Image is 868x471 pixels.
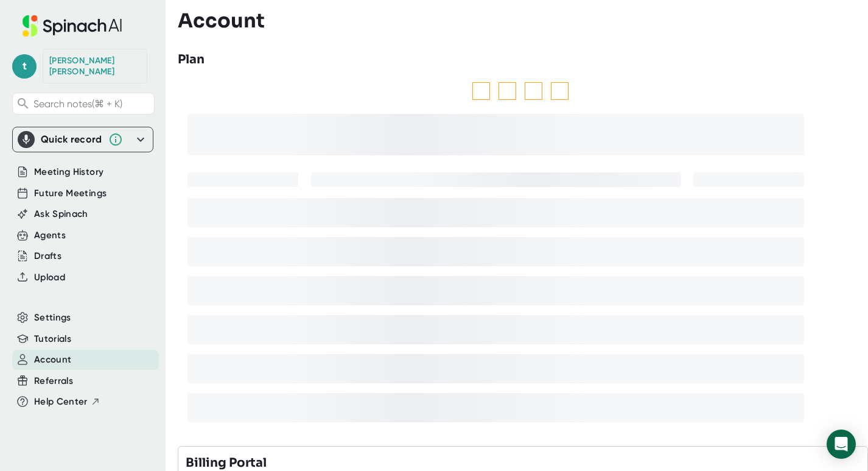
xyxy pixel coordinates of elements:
button: Tutorials [34,332,71,346]
span: Search notes (⌘ + K) [33,98,122,110]
button: Agents [34,228,66,243]
span: t [12,54,37,79]
button: Drafts [34,249,61,263]
button: Future Meetings [34,186,107,200]
div: Tynan Szvetecz [49,55,141,77]
button: Account [34,353,71,367]
h3: Plan [178,51,205,69]
div: Open Intercom Messenger [827,430,856,459]
button: Ask Spinach [34,207,88,221]
button: Upload [34,271,65,285]
div: Quick record [41,133,102,146]
h3: Account [178,9,265,32]
span: Help Center [34,395,88,409]
button: Referrals [34,374,73,388]
button: Help Center [34,395,100,409]
button: Settings [34,311,71,325]
div: Quick record [18,127,148,152]
button: Meeting History [34,165,103,179]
